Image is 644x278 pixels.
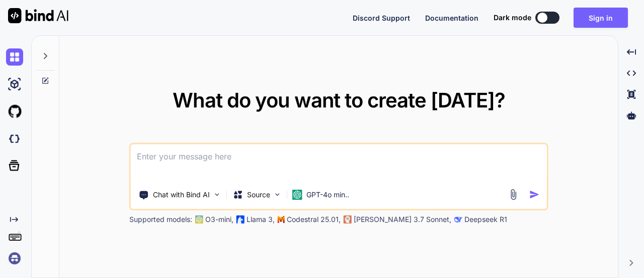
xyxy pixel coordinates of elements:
[354,214,451,225] p: [PERSON_NAME] 3.7 Sonnet,
[464,214,507,225] p: Deepseek R1
[306,190,349,200] p: GPT-4o min..
[195,215,203,224] img: GPT-4
[6,48,23,66] img: chat
[6,103,23,120] img: githubLight
[353,14,410,22] span: Discord Support
[8,8,68,23] img: Bind AI
[247,190,270,200] p: Source
[273,190,282,199] img: Pick Models
[247,214,275,225] p: Llama 3,
[287,214,341,225] p: Codestral 25.01,
[425,14,478,22] span: Documentation
[529,189,539,200] img: icon
[454,215,462,224] img: claude
[6,130,23,147] img: darkCloudIdeIcon
[507,189,519,200] img: attachment
[213,190,221,199] img: Pick Tools
[353,13,410,23] button: Discord Support
[292,190,302,200] img: GPT-4o mini
[205,214,233,225] p: O3-mini,
[574,8,628,28] button: Sign in
[425,13,478,23] button: Documentation
[278,216,285,223] img: Mistral-AI
[494,13,531,23] span: Dark mode
[173,88,505,113] span: What do you want to create [DATE]?
[344,215,352,224] img: claude
[236,215,245,224] img: Llama2
[153,190,210,200] p: Chat with Bind AI
[129,214,192,225] p: Supported models:
[6,250,23,267] img: signin
[6,76,23,93] img: ai-studio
